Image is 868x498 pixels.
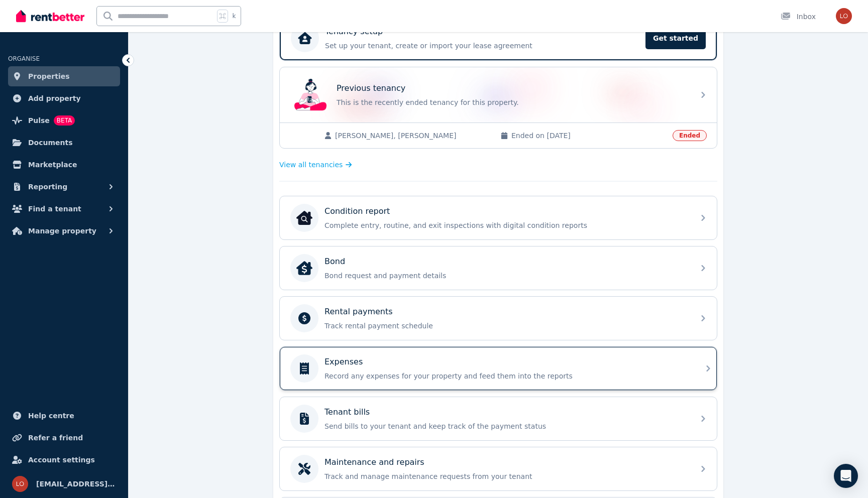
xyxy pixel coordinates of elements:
span: View all tenancies [279,160,343,170]
span: Help centre [28,410,74,422]
p: Bond [324,256,345,268]
span: Reporting [28,181,67,193]
button: Manage property [8,221,120,241]
p: Previous tenancy [337,82,405,94]
a: Marketplace [8,155,120,175]
a: Documents [8,133,120,153]
p: Complete entry, routine, and exit inspections with digital condition reports [324,220,688,230]
button: Reporting [8,177,120,197]
span: Manage property [28,225,96,237]
img: Previous tenancy [294,79,327,111]
a: Properties [8,66,120,86]
p: Tenant bills [324,406,370,418]
a: Condition reportCondition reportComplete entry, routine, and exit inspections with digital condit... [280,196,717,239]
a: ExpensesRecord any expenses for your property and feed them into the reports [280,347,717,390]
img: local.pmanagement@gmail.com [836,8,852,24]
a: Add property [8,88,120,108]
img: local.pmanagement@gmail.com [12,476,28,492]
p: Track rental payment schedule [324,321,688,331]
span: Documents [28,137,73,149]
a: Maintenance and repairsTrack and manage maintenance requests from your tenant [280,447,717,490]
span: BETA [54,115,75,126]
div: Open Intercom Messenger [834,464,858,488]
a: Tenancy setupSet up your tenant, create or import your lease agreementGet started [280,16,717,60]
p: Set up your tenant, create or import your lease agreement [325,41,639,51]
div: Inbox [781,12,816,22]
a: Previous tenancyPrevious tenancyThis is the recently ended tenancy for this property. [280,67,717,122]
span: ORGANISE [8,55,40,62]
span: Add property [28,92,81,104]
p: Condition report [324,205,390,217]
a: BondBondBond request and payment details [280,246,717,290]
p: Expenses [324,356,363,368]
a: PulseBETA [8,110,120,131]
span: Find a tenant [28,203,81,215]
p: This is the recently ended tenancy for this property. [337,97,688,107]
p: Send bills to your tenant and keep track of the payment status [324,421,688,431]
a: Tenant billsSend bills to your tenant and keep track of the payment status [280,397,717,440]
p: Track and manage maintenance requests from your tenant [324,471,688,481]
img: Bond [296,260,312,276]
span: [PERSON_NAME], [PERSON_NAME] [335,131,490,141]
img: RentBetter [16,9,84,24]
span: Marketplace [28,159,77,171]
a: Refer a friend [8,428,120,448]
p: Bond request and payment details [324,271,688,281]
p: Maintenance and repairs [324,456,424,468]
a: View all tenancies [279,160,352,170]
span: k [232,12,236,20]
span: Properties [28,70,70,82]
span: Account settings [28,454,95,466]
button: Find a tenant [8,199,120,219]
a: Account settings [8,450,120,470]
a: Rental paymentsTrack rental payment schedule [280,297,717,340]
p: Record any expenses for your property and feed them into the reports [324,371,688,381]
span: Ended [673,130,707,141]
img: Condition report [296,210,312,226]
span: Refer a friend [28,432,83,444]
span: Ended on [DATE] [511,131,667,141]
span: Get started [645,27,706,49]
span: Pulse [28,114,50,127]
p: Rental payments [324,306,393,318]
a: Help centre [8,406,120,426]
span: [EMAIL_ADDRESS][DOMAIN_NAME] [36,478,116,490]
